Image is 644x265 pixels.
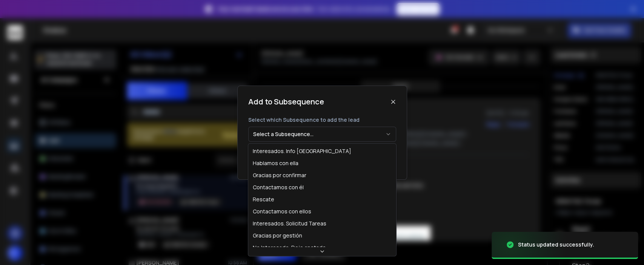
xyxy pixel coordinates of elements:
div: Contactamos con él [253,184,304,191]
div: Rescate [253,196,274,203]
p: Select which Subsequence to add the lead [248,116,396,124]
div: Gracias por confirmar [253,172,306,179]
div: Interesados. Info [GEOGRAPHIC_DATA] [253,147,351,155]
button: Select a Subsequence... [248,127,396,142]
div: Contactamos con ellos [253,208,311,215]
div: Hablamos con ella [253,159,298,167]
div: Interesados. Solicitud Tareas [253,220,326,227]
h1: Add to Subsequence [248,97,324,107]
div: Gracias por gestión [253,232,302,239]
div: No Interesado. Dejo anotado [253,244,326,251]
